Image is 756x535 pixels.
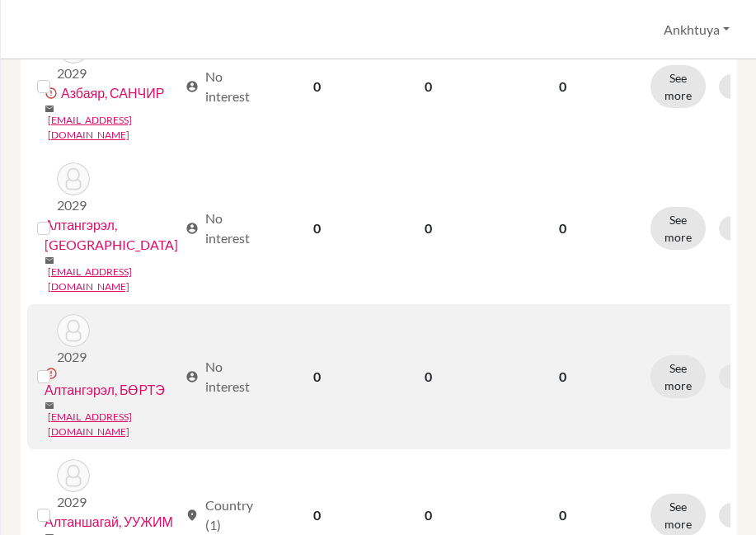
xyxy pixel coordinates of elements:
[263,304,371,449] td: 0
[185,509,199,522] span: location_on
[185,495,253,535] div: Country (1)
[371,21,485,153] td: 0
[371,153,485,304] td: 0
[48,265,178,294] a: [EMAIL_ADDRESS][DOMAIN_NAME]
[48,113,178,143] a: [EMAIL_ADDRESS][DOMAIN_NAME]
[263,21,371,153] td: 0
[650,65,706,108] button: See more
[57,63,90,83] p: 2029
[371,304,485,449] td: 0
[495,218,631,238] p: 0
[57,459,90,492] img: Алтаншагай, УУЖИМ
[45,256,54,265] span: mail
[495,367,631,387] p: 0
[45,380,165,400] a: Алтангэрэл, БӨРТЭ
[57,195,90,215] p: 2029
[45,215,178,255] a: Алтангэрэл, [GEOGRAPHIC_DATA]
[650,207,706,250] button: See more
[45,512,173,532] a: Алтаншагай, УУЖИМ
[185,67,253,106] div: No interest
[48,410,178,439] a: [EMAIL_ADDRESS][DOMAIN_NAME]
[185,222,199,235] span: account_circle
[650,355,706,398] button: See more
[185,209,253,248] div: No interest
[45,401,54,411] span: mail
[495,505,631,525] p: 0
[185,357,253,397] div: No interest
[45,104,54,114] span: mail
[185,80,199,93] span: account_circle
[185,370,199,383] span: account_circle
[57,347,90,367] p: 2029
[61,83,164,103] a: Азбаяр, САНЧИР
[57,314,90,347] img: Алтангэрэл, БӨРТЭ
[495,77,631,96] p: 0
[57,162,90,195] img: Алтангэрэл, АЗБАЯР
[57,492,90,512] p: 2029
[263,153,371,304] td: 0
[656,14,737,45] button: Ankhtuya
